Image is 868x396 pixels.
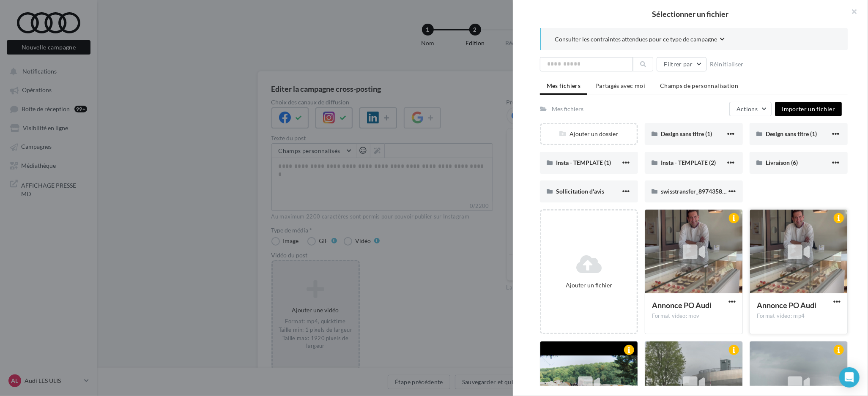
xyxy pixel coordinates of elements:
[556,159,611,166] span: Insta - TEMPLATE (1)
[706,59,747,69] button: Réinitialiser
[766,159,798,166] span: Livraison (6)
[757,300,816,310] span: Annonce PO Audi
[545,281,633,289] div: Ajouter un fichier
[595,82,645,89] span: Partagés avec moi
[757,312,841,320] div: Format video: mp4
[729,102,772,116] button: Actions
[782,105,835,112] span: Importer un fichier
[775,102,842,116] button: Importer un fichier
[737,105,758,112] span: Actions
[766,130,817,137] span: Design sans titre (1)
[555,35,717,44] span: Consulter les contraintes attendues pour ce type de campagne
[661,159,716,166] span: Insta - TEMPLATE (2)
[652,312,736,320] div: Format video: mov
[661,188,812,195] span: swisstransfer_8974358b-caa4-4894-9ad3-cd76bbce0dc9
[661,130,712,137] span: Design sans titre (1)
[526,10,854,18] h2: Sélectionner un fichier
[555,35,725,45] button: Consulter les contraintes attendues pour ce type de campagne
[556,188,604,195] span: Sollicitation d'avis
[652,300,712,310] span: Annonce PO Audi
[839,367,860,388] div: Open Intercom Messenger
[547,82,580,89] span: Mes fichiers
[660,82,738,89] span: Champs de personnalisation
[552,105,583,113] div: Mes fichiers
[657,57,706,71] button: Filtrer par
[541,130,637,138] div: Ajouter un dossier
